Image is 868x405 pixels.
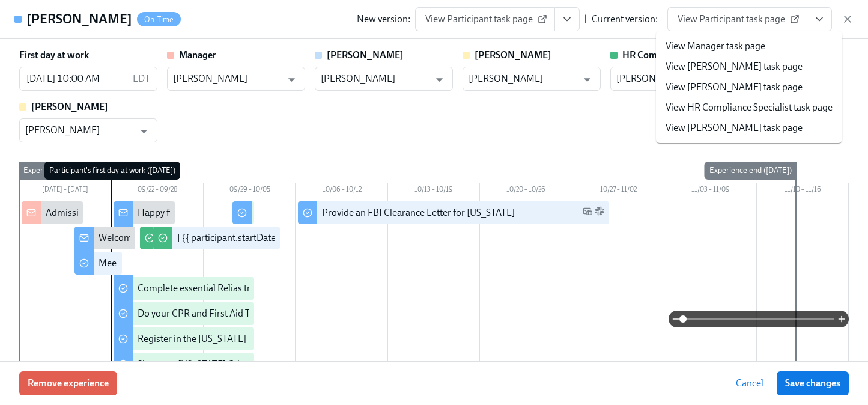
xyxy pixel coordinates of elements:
[327,49,404,61] strong: [PERSON_NAME]
[19,371,117,395] button: Remove experience
[666,81,803,94] a: View [PERSON_NAME] task page
[584,13,587,26] div: |
[19,49,89,62] label: First day at work
[777,371,849,395] button: Save changes
[388,183,480,199] div: 10/13 – 10/19
[26,10,132,28] h4: [PERSON_NAME]
[28,377,109,389] span: Remove experience
[204,183,296,199] div: 09/29 – 10/05
[357,13,410,26] div: New version:
[666,121,803,135] a: View [PERSON_NAME] task page
[133,72,150,85] p: EDT
[138,282,281,295] div: Complete essential Relias trainings
[137,15,181,24] span: On Time
[785,377,840,389] span: Save changes
[179,49,216,61] strong: Manager
[296,183,387,199] div: 10/06 – 10/12
[138,332,322,346] div: Register in the [US_STATE] Fingerprint Portal
[138,206,202,219] div: Happy first day!
[622,49,727,61] strong: HR Compliance Specialist
[475,49,551,61] strong: [PERSON_NAME]
[666,101,833,114] a: View HR Compliance Specialist task page
[592,13,658,26] div: Current version:
[664,183,756,199] div: 11/03 – 11/09
[757,183,849,199] div: 11/10 – 11/16
[282,70,301,89] button: Open
[44,162,180,180] div: Participant's first day at work ([DATE])
[19,183,111,199] div: [DATE] – [DATE]
[572,183,664,199] div: 10/27 – 11/02
[554,7,580,31] button: View task page
[480,183,572,199] div: 10/20 – 10/26
[322,206,515,219] div: Provide an FBI Clearance Letter for [US_STATE]
[415,7,555,31] a: View Participant task page
[666,40,765,53] a: View Manager task page
[667,7,807,31] a: View Participant task page
[666,60,803,73] a: View [PERSON_NAME] task page
[425,13,545,25] span: View Participant task page
[138,358,331,371] div: Sign your [US_STATE] Criminal History Affidavit
[138,307,279,320] div: Do your CPR and First Aid Training
[111,183,203,199] div: 09/22 – 09/28
[578,70,596,89] button: Open
[807,7,832,31] button: View task page
[430,70,449,89] button: Open
[736,377,763,389] span: Cancel
[727,371,772,395] button: Cancel
[135,122,153,141] button: Open
[583,206,592,220] span: Work Email
[46,206,226,219] div: Admissions/Intake New Hire cleared to start
[705,162,797,180] div: Experience end ([DATE])
[177,231,529,245] div: [ {{ participant.startDate | MMM Do }} Cohort] Confirm when cleared to conduct BPSes
[595,206,604,220] span: Slack
[31,101,108,112] strong: [PERSON_NAME]
[678,13,797,25] span: View Participant task page
[99,231,249,245] div: Welcome to the Charlie Health team!
[99,257,160,270] div: Meet the team!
